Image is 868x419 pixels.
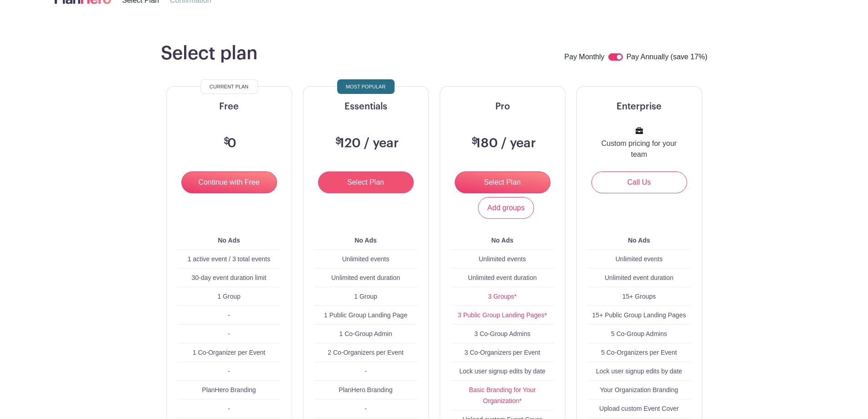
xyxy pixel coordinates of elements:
span: Unlimited events [479,255,526,263]
span: Unlimited event duration [331,274,400,281]
span: 5 Co-Organizers per Event [601,349,677,356]
span: Lock user signup edits by date [596,367,682,375]
span: 15+ Public Group Landing Pages [592,311,686,319]
span: $ [335,137,341,146]
a: 3 Public Group Landing Pages* [458,311,547,319]
span: PlanHero Branding [339,386,392,393]
span: 3 Co-Group Admins [474,330,530,337]
label: Pay Monthly [565,52,605,63]
b: No Ads [218,237,240,244]
span: Current Plan [210,81,248,92]
h3: 0 [221,136,236,151]
label: Pay Annually (save 17%) [627,52,708,63]
span: Unlimited events [342,255,390,263]
h5: Enterprise [588,101,691,112]
span: - [228,367,230,375]
span: 1 active event / 3 total events [188,255,270,263]
h3: 120 / year [333,136,399,151]
span: 3 Co-Organizers per Event [464,349,540,356]
b: No Ads [628,237,650,244]
span: 15+ Groups [622,293,656,300]
span: 2 Co-Organizers per Event [328,349,404,356]
span: Unlimited event duration [605,274,673,281]
a: Add groups [478,197,534,219]
span: Unlimited events [616,255,663,263]
span: Most Popular [346,81,385,92]
input: Select Plan [455,171,550,193]
span: - [365,405,367,412]
span: Your Organization Branding [600,386,678,393]
span: 30-day event duration limit [191,274,266,281]
span: 1 Group [354,293,377,300]
span: - [228,311,230,319]
span: Upload custom Event Cover [599,405,678,412]
a: Basic Branding for Your Organization* [469,386,535,404]
h5: Free [178,101,281,112]
span: 1 Group [217,293,241,300]
span: - [365,367,367,375]
span: - [228,330,230,337]
a: 3 Groups* [488,293,517,300]
span: 1 Public Group Landing Page [324,311,407,319]
span: 1 Co-Organizer per Event [193,349,266,356]
span: Unlimited event duration [468,274,537,281]
h5: Essentials [314,101,417,112]
h1: Select plan [161,42,257,64]
b: No Ads [354,237,376,244]
a: Call Us [591,171,687,193]
span: 1 Co-Group Admin [339,330,392,337]
span: 5 Co-Group Admins [611,330,667,337]
h3: 180 / year [469,136,536,151]
span: PlanHero Branding [202,386,256,393]
p: Custom pricing for your team [599,138,680,160]
h5: Pro [451,101,554,112]
span: Lock user signup edits by date [459,367,545,375]
b: No Ads [491,237,513,244]
input: Select Plan [318,171,414,193]
span: - [228,405,230,412]
input: Continue with Free [181,171,277,193]
span: $ [472,137,478,146]
span: $ [224,137,230,146]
